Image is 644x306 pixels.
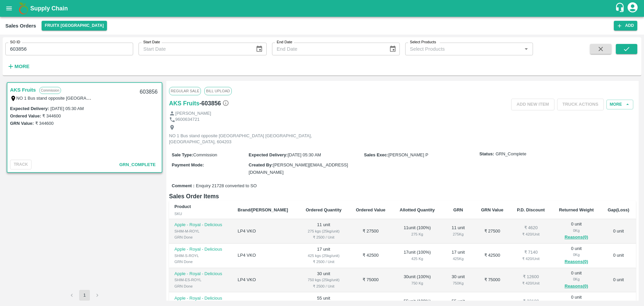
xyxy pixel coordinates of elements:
td: ₹ 42500 [349,244,392,268]
div: 750 Kg [398,280,437,286]
div: 17 unit ( 100 %) [398,249,437,262]
label: Expected Delivery : [249,152,287,157]
b: Brand/[PERSON_NAME] [238,207,288,212]
div: ₹ 4620 [516,225,546,231]
span: [PERSON_NAME] P [388,152,428,157]
td: 0 unit [601,219,636,244]
div: 275 Kg [447,231,469,237]
div: SHIM-M-ROYL [174,228,227,234]
div: 425 kgs (25kg/unit) [304,253,343,259]
span: Regular Sale [169,87,201,95]
td: LP4 VKO [232,219,299,244]
button: open drawer [1,1,17,16]
div: 0 Kg [557,227,596,234]
div: 30 unit ( 100 %) [398,274,437,286]
label: ₹ 344600 [42,113,61,118]
button: page 1 [79,290,90,301]
input: End Date [272,43,384,55]
label: GRN Value: [10,121,34,126]
div: ₹ 7140 [516,249,546,256]
button: Open [522,45,531,53]
div: 17 unit [447,249,469,262]
p: Apple - Royal - Delicious [174,271,227,277]
div: 11 unit [447,225,469,237]
p: [PERSON_NAME] [175,110,211,117]
b: Ordered Value [356,207,385,212]
div: 750 Kg [447,280,469,286]
b: Product [174,204,191,209]
h6: AKS Fruits [169,99,199,108]
div: 750 kgs (25kg/unit) [304,277,343,283]
div: SHIM-S-ROYL [174,253,227,259]
td: ₹ 75000 [474,268,510,293]
label: Comment : [172,183,195,189]
span: Commission [193,152,217,157]
div: ₹ 420 / Unit [516,256,546,262]
b: Allotted Quantity [400,207,435,212]
button: Reasons(0) [557,258,596,266]
button: Add [614,21,637,31]
div: 425 Kg [398,256,437,262]
label: Sale Type : [172,152,193,157]
td: 17 unit [299,244,349,268]
b: GRN [453,207,463,212]
div: customer-support [615,2,627,14]
td: ₹ 42500 [474,244,510,268]
button: Choose date [253,43,266,55]
label: SO ID [10,40,20,45]
label: [DATE] 05:30 AM [50,106,84,111]
a: Supply Chain [30,4,615,13]
label: Created By : [249,162,273,167]
button: Reasons(0) [557,234,596,241]
td: LP4 VKO [232,268,299,293]
b: GRN Value [481,207,503,212]
h6: - 603856 [199,99,229,108]
p: 9600634721 [175,116,200,123]
img: logo [17,2,30,15]
label: End Date [277,40,292,45]
label: Payment Mode : [172,162,204,167]
div: SKU [174,211,227,217]
td: 0 unit [601,244,636,268]
div: 275 kgs (25kg/unit) [304,228,343,234]
div: GRN Done [174,283,227,289]
td: LP4 VKO [232,244,299,268]
div: 0 unit [557,246,596,266]
td: ₹ 27500 [474,219,510,244]
td: 0 unit [601,268,636,293]
span: [DATE] 05:30 AM [288,152,321,157]
div: 425 Kg [447,256,469,262]
b: Gap(Loss) [608,207,629,212]
label: Select Products [410,40,436,45]
div: ₹ 23100 [516,298,546,305]
button: More [606,100,633,109]
button: Choose date [386,43,399,55]
label: Status: [479,151,494,157]
div: SHIM-ES-ROYL [174,277,227,283]
p: Apple - Royal - Delicious [174,222,227,228]
td: ₹ 75000 [349,268,392,293]
label: NO 1 Bus stand opposite [GEOGRAPHIC_DATA] [GEOGRAPHIC_DATA], [GEOGRAPHIC_DATA], 604203 [16,95,223,101]
td: 11 unit [299,219,349,244]
nav: pagination navigation [65,290,104,301]
a: AKS Fruits [10,86,36,94]
div: GRN Done [174,234,227,240]
div: 30 unit [447,274,469,286]
b: P.D. Discount [517,207,545,212]
button: Select DC [42,21,107,31]
b: Ordered Quantity [306,207,341,212]
p: Apple - Royal - Delicious [174,295,227,302]
b: Returned Weight [559,207,594,212]
label: Sales Exec : [364,152,388,157]
input: Enter SO ID [5,43,133,55]
label: Start Date [143,40,160,45]
div: ₹ 12600 [516,274,546,280]
div: 603856 [136,84,162,100]
p: NO 1 Bus stand opposite [GEOGRAPHIC_DATA] [GEOGRAPHIC_DATA], [GEOGRAPHIC_DATA], 604203 [169,133,320,145]
div: 0 Kg [557,276,596,282]
div: ₹ 2500 / Unit [304,259,343,265]
label: ₹ 344600 [35,121,54,126]
div: 0 unit [557,270,596,290]
span: GRN_Complete [495,151,526,157]
div: ₹ 2500 / Unit [304,234,343,240]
